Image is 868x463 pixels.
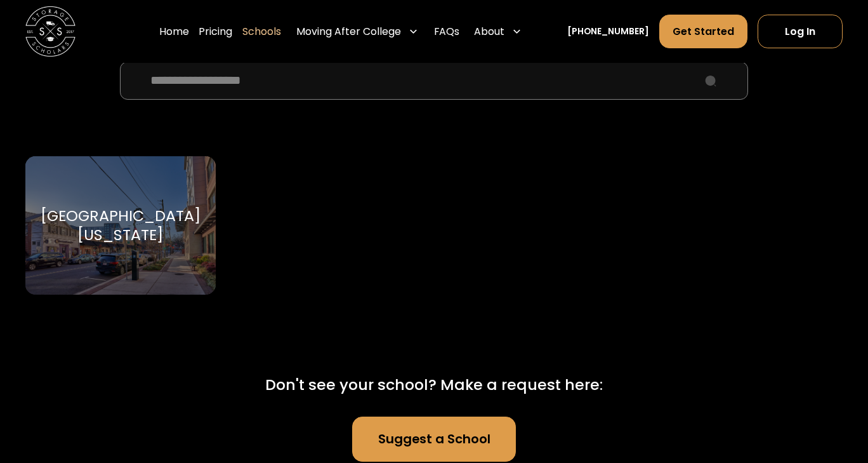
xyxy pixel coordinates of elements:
[352,417,516,462] a: Suggest a School
[758,15,843,48] a: Log In
[567,25,649,38] a: [PHONE_NUMBER]
[25,6,76,57] a: home
[242,14,281,49] a: Schools
[296,24,401,39] div: Moving After College
[40,206,200,244] div: [GEOGRAPHIC_DATA][US_STATE]
[25,6,76,57] img: Storage Scholars main logo
[434,14,459,49] a: FAQs
[199,14,232,49] a: Pricing
[291,14,424,49] div: Moving After College
[469,14,527,49] div: About
[159,14,189,49] a: Home
[25,62,843,324] form: School Select Form
[474,24,504,39] div: About
[25,156,216,295] a: Go to selected school
[659,15,747,48] a: Get Started
[265,373,603,396] div: Don't see your school? Make a request here:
